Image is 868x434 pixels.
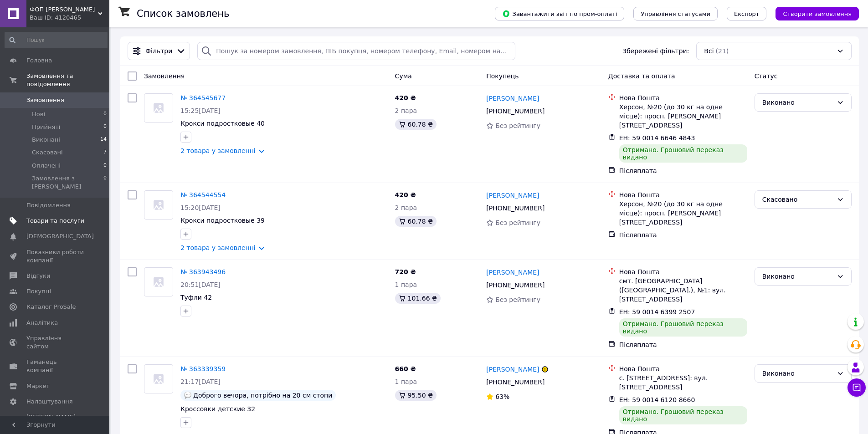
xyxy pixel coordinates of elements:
div: Нова Пошта [619,93,747,102]
span: 0 [103,123,107,131]
div: Отримано. Грошовий переказ видано [619,406,747,424]
button: Управління статусами [633,7,718,20]
span: 15:25[DATE] [180,107,221,114]
span: ЕН: 59 0014 6120 8660 [619,396,695,403]
span: Налаштування [26,398,73,406]
a: 2 товара у замовленні [180,244,256,251]
a: Кроссовки детские 32 [180,405,255,413]
a: [PERSON_NAME] [486,191,539,200]
h1: Список замовлень [137,8,229,19]
img: :speech_balloon: [184,392,191,399]
div: Херсон, №20 (до 30 кг на одне місце): просп. [PERSON_NAME][STREET_ADDRESS] [619,199,747,227]
a: 2 товара у замовленні [180,147,256,154]
a: № 364544554 [180,191,226,199]
a: Крокси подростковые 40 [180,120,265,127]
div: 60.78 ₴ [395,119,437,130]
span: Скасовані [32,148,63,157]
span: 0 [103,174,107,191]
div: Отримано. Грошовий переказ видано [619,144,747,163]
span: 15:20[DATE] [180,204,221,211]
span: Завантажити звіт по пром-оплаті [502,10,617,18]
span: Створити замовлення [783,10,852,17]
span: Аналітика [26,319,58,327]
span: Маркет [26,382,50,390]
input: Пошук за номером замовлення, ПІБ покупця, номером телефону, Email, номером накладної [197,42,515,60]
span: 420 ₴ [395,94,416,102]
span: 1 пара [395,378,417,385]
span: Відгуки [26,272,50,280]
a: [PERSON_NAME] [486,94,539,103]
div: Виконано [762,97,833,107]
span: Нові [32,110,45,118]
span: Каталог ProSale [26,303,76,311]
span: [DEMOGRAPHIC_DATA] [26,232,94,240]
span: 20:51[DATE] [180,281,221,288]
div: Нова Пошта [619,190,747,199]
span: Замовлення з [PERSON_NAME] [32,174,103,191]
span: Експорт [734,10,760,17]
a: Створити замовлення [766,10,859,17]
div: Нова Пошта [619,267,747,276]
span: Замовлення [26,96,64,104]
a: Крокси подростковые 39 [180,217,265,224]
span: 63% [495,393,509,400]
span: Товари та послуги [26,217,84,225]
div: [PHONE_NUMBER] [484,105,546,117]
div: 95.50 ₴ [395,390,437,401]
span: 720 ₴ [395,268,416,276]
span: Фільтри [145,46,172,56]
div: Післяплата [619,166,747,175]
div: Ваш ID: 4120465 [30,14,109,22]
a: Туфли 42 [180,294,212,301]
div: Післяплата [619,230,747,240]
div: Скасовано [762,194,833,204]
button: Експорт [727,7,767,20]
div: Отримано. Грошовий переказ видано [619,318,747,337]
span: Головна [26,56,52,65]
span: ФОП Онопрієнко [30,5,98,14]
span: Cума [395,72,412,80]
span: Без рейтингу [495,219,540,226]
span: 660 ₴ [395,365,416,373]
div: Херсон, №20 (до 30 кг на одне місце): просп. [PERSON_NAME][STREET_ADDRESS] [619,102,747,130]
span: 14 [100,136,107,144]
div: [PHONE_NUMBER] [484,279,546,291]
span: ЕН: 59 0014 6399 2507 [619,308,695,316]
button: Чат з покупцем [847,378,866,397]
span: Гаманець компанії [26,358,84,374]
span: Статус [755,72,778,80]
span: Замовлення та повідомлення [26,72,109,88]
div: [PHONE_NUMBER] [484,202,546,214]
span: Доставка та оплата [608,72,675,80]
span: (21) [716,47,729,55]
span: 0 [103,162,107,170]
span: 0 [103,110,107,118]
span: Покупці [26,287,51,296]
span: Виконані [32,136,60,144]
span: Прийняті [32,123,60,131]
a: № 364545677 [180,94,226,102]
a: [PERSON_NAME] [486,268,539,277]
span: Покупець [486,72,519,80]
span: 2 пара [395,107,417,114]
div: Післяплата [619,340,747,349]
span: 420 ₴ [395,191,416,199]
a: № 363339359 [180,365,226,373]
span: ЕН: 59 0014 6646 4843 [619,134,695,142]
input: Пошук [5,32,108,48]
span: 7 [103,148,107,157]
button: Створити замовлення [776,7,859,20]
span: Збережені фільтри: [622,46,689,56]
div: [PHONE_NUMBER] [484,376,546,388]
a: Фото товару [144,190,173,220]
div: Виконано [762,271,833,281]
span: 2 пара [395,204,417,211]
span: Показники роботи компанії [26,248,84,265]
button: Завантажити звіт по пром-оплаті [495,7,624,20]
span: Замовлення [144,72,185,80]
span: Управління сайтом [26,334,84,351]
